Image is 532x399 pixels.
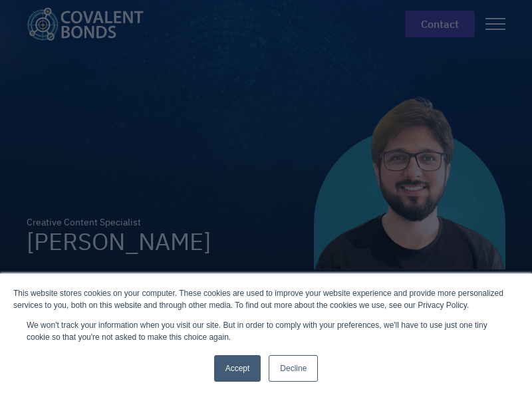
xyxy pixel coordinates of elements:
a: Accept [214,355,261,382]
div: Creative Content Specialist [27,215,211,229]
h1: [PERSON_NAME] [27,229,211,253]
a: home [27,7,154,41]
a: Decline [269,355,318,382]
img: Covalent Bonds White / Teal Logo [27,7,144,41]
p: We won't track your information when you visit our site. But in order to comply with your prefere... [27,319,505,343]
img: Muhammad Umar [314,1,505,269]
div: This website stores cookies on your computer. These cookies are used to improve your website expe... [13,287,519,311]
a: contact [405,11,475,37]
